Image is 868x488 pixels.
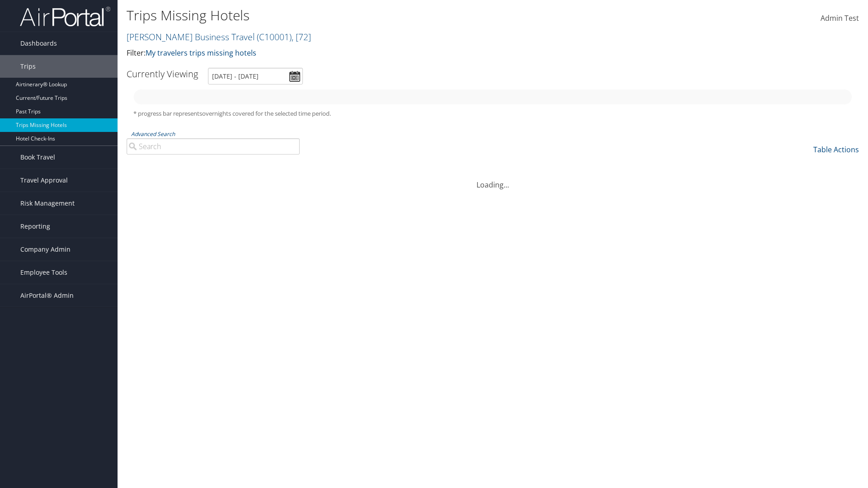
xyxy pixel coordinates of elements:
[821,5,859,33] a: Admin Test
[821,13,859,23] span: Admin Test
[127,169,859,190] div: Loading...
[813,145,859,155] a: Table Actions
[146,48,256,58] a: My travelers trips missing hotels
[127,68,198,80] h3: Currently Viewing
[20,32,57,55] span: Dashboards
[257,31,292,43] span: ( C10001 )
[20,261,67,284] span: Employee Tools
[133,109,852,118] h5: * progress bar represents overnights covered for the selected time period.
[127,6,615,25] h1: Trips Missing Hotels
[20,215,50,238] span: Reporting
[127,138,300,155] input: Advanced Search
[127,31,311,43] a: [PERSON_NAME] Business Travel
[20,192,75,215] span: Risk Management
[208,68,303,84] input: [DATE] - [DATE]
[20,6,110,27] img: airportal-logo.png
[292,31,311,43] span: , [ 72 ]
[20,169,68,192] span: Travel Approval
[20,55,36,78] span: Trips
[131,130,175,138] a: Advanced Search
[127,47,615,59] p: Filter:
[20,284,74,307] span: AirPortal® Admin
[20,238,71,261] span: Company Admin
[20,146,55,169] span: Book Travel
